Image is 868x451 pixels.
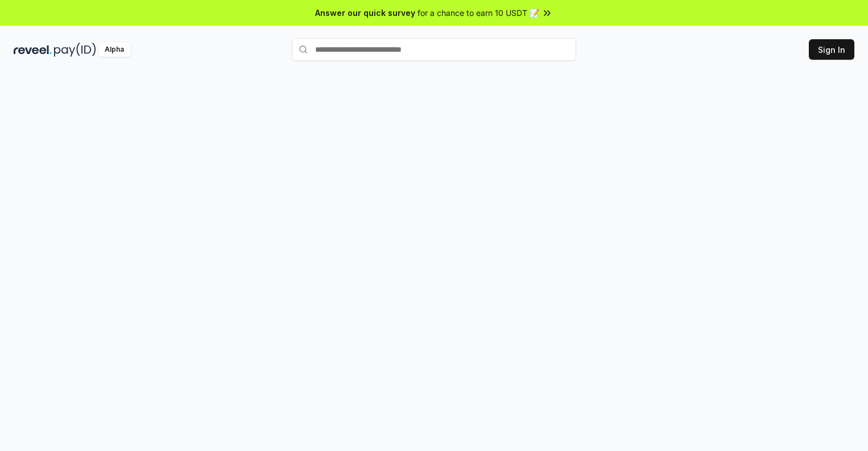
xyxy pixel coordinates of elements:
[54,43,96,57] img: pay_id
[98,43,130,57] div: Alpha
[418,7,539,19] span: for a chance to earn 10 USDT 📝
[14,43,52,57] img: reveel_dark
[809,39,854,60] button: Sign In
[315,7,415,19] span: Answer our quick survey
